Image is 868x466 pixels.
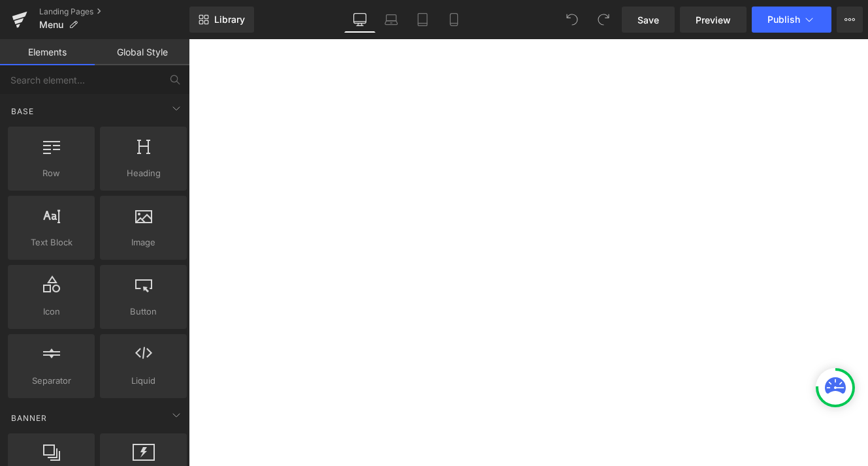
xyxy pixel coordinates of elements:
[39,7,189,17] a: Landing Pages
[39,20,63,30] span: Menu
[104,374,183,388] span: Liquid
[214,14,245,25] span: Library
[344,7,376,33] a: Desktop
[590,7,617,33] button: Redo
[104,166,183,180] span: Heading
[95,39,189,65] a: Global Style
[189,7,254,33] a: New Library
[12,374,91,388] span: Separator
[837,7,863,33] button: More
[12,236,91,249] span: Text Block
[12,166,91,180] span: Row
[104,305,183,318] span: Button
[407,7,438,33] a: Tablet
[438,7,470,33] a: Mobile
[10,105,35,117] span: Base
[376,7,407,33] a: Laptop
[696,13,731,27] span: Preview
[637,13,659,27] span: Save
[12,305,91,318] span: Icon
[10,412,48,424] span: Banner
[559,7,585,33] button: Undo
[752,7,831,33] button: Publish
[104,236,183,249] span: Image
[767,14,800,25] span: Publish
[680,7,747,33] a: Preview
